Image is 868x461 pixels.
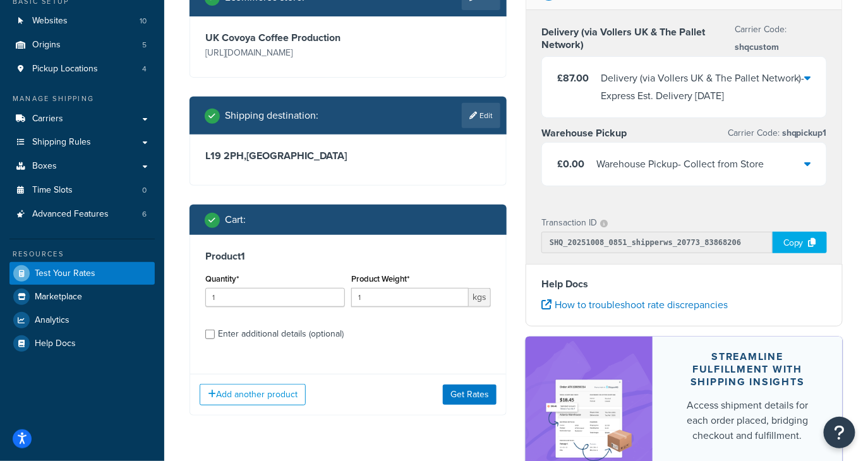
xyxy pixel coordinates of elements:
[205,150,491,162] h3: L19 2PH , [GEOGRAPHIC_DATA]
[32,209,109,220] span: Advanced Features
[683,398,812,443] div: Access shipment details for each order placed, bridging checkout and fulfillment.
[142,209,147,220] span: 6
[9,33,155,57] li: Origins
[205,288,345,307] input: 0
[541,277,827,292] h4: Help Docs
[469,288,491,307] span: kgs
[541,127,627,140] h3: Warehouse Pickup
[225,214,246,225] h2: Cart :
[9,249,155,260] div: Resources
[351,274,409,284] label: Product Weight*
[205,32,345,44] h3: UK Covoya Coffee Production
[9,93,155,104] div: Manage Shipping
[205,330,215,339] input: Enter additional details (optional)
[780,126,827,140] span: shqpickup1
[142,64,147,75] span: 4
[443,385,497,405] button: Get Rates
[32,185,73,196] span: Time Slots
[32,161,57,172] span: Boxes
[541,214,597,232] p: Transaction ID
[9,285,155,308] a: Marketplace
[205,274,239,284] label: Quantity*
[9,262,155,285] a: Test Your Rates
[9,203,155,226] a: Advanced Features6
[9,309,155,332] a: Analytics
[541,26,735,51] h3: Delivery (via Vollers UK & The Pallet Network)
[142,185,147,196] span: 0
[205,44,345,62] p: [URL][DOMAIN_NAME]
[225,110,318,121] h2: Shipping destination :
[9,107,155,131] a: Carriers
[35,315,69,326] span: Analytics
[557,71,589,85] span: £87.00
[683,350,812,388] div: Streamline Fulfillment with Shipping Insights
[32,40,61,51] span: Origins
[9,179,155,202] li: Time Slots
[9,179,155,202] a: Time Slots0
[35,338,76,349] span: Help Docs
[142,40,147,51] span: 5
[9,57,155,81] a: Pickup Locations4
[824,417,855,448] button: Open Resource Center
[218,325,344,343] div: Enter additional details (optional)
[735,40,780,54] span: shqcustom
[728,124,827,142] p: Carrier Code:
[32,137,91,148] span: Shipping Rules
[200,384,306,405] button: Add another product
[9,332,155,355] a: Help Docs
[140,16,147,27] span: 10
[32,16,68,27] span: Websites
[9,9,155,33] li: Websites
[205,250,491,263] h3: Product 1
[35,292,82,302] span: Marketplace
[596,155,764,173] div: Warehouse Pickup - Collect from Store
[462,103,500,128] a: Edit
[735,21,827,56] p: Carrier Code:
[541,297,728,312] a: How to troubleshoot rate discrepancies
[601,69,805,105] div: Delivery (via Vollers UK & The Pallet Network) - Express Est. Delivery [DATE]
[557,157,584,171] span: £0.00
[9,9,155,33] a: Websites10
[9,33,155,57] a: Origins5
[773,232,827,253] div: Copy
[32,64,98,75] span: Pickup Locations
[9,203,155,226] li: Advanced Features
[9,155,155,178] a: Boxes
[9,57,155,81] li: Pickup Locations
[32,114,63,124] span: Carriers
[351,288,469,307] input: 0.00
[35,268,95,279] span: Test Your Rates
[9,131,155,154] a: Shipping Rules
